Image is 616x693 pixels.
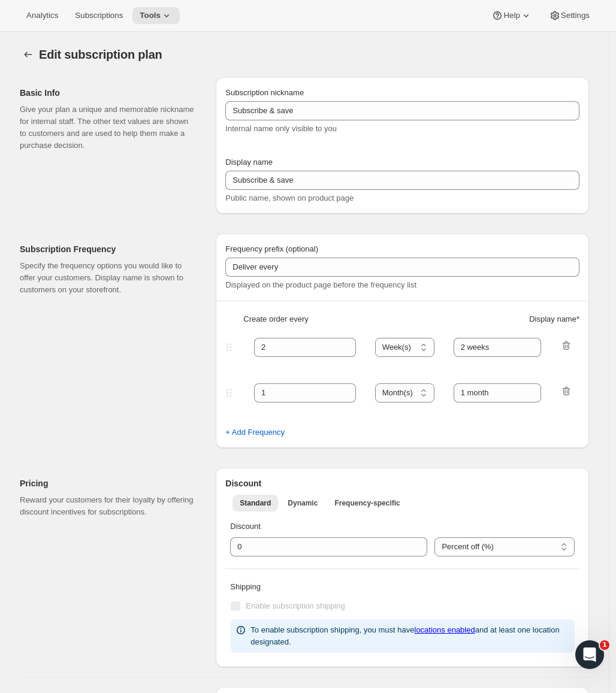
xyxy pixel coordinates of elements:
button: Tools [132,7,180,24]
span: Dynamic [288,498,318,508]
h2: Pricing [20,477,197,489]
p: Shipping [230,581,575,593]
span: Tools [140,11,161,20]
span: Subscription nickname [225,88,304,97]
input: 1 month [454,383,542,403]
h2: Basic Info [20,87,197,99]
p: Give your plan a unique and memorable nickname for internal staff. The other text values are show... [20,104,197,152]
button: Help [484,7,539,24]
p: To enable subscription shipping, you must have and at least one location designated. [250,624,570,648]
p: Discount [230,520,575,532]
span: Internal name only visible to you [225,124,337,133]
button: Subscriptions [68,7,130,24]
span: + Add Frequency [225,426,285,438]
span: Enable subscription shipping [246,601,345,610]
h2: Discount [225,477,579,489]
button: Settings [542,7,597,24]
span: Display name * [529,313,579,325]
input: Deliver every [225,258,579,277]
input: Subscribe & Save [225,171,579,190]
span: Frequency prefix (optional) [225,244,318,253]
span: Create order every [243,313,308,325]
span: Frequency-specific [334,498,400,508]
h2: Subscription Frequency [20,243,197,255]
span: Help [503,11,520,20]
span: 1 [600,640,609,650]
input: 10 [230,537,409,556]
span: Settings [561,11,590,20]
span: Subscriptions [75,11,123,20]
p: Specify the frequency options you would like to offer your customers. Display name is shown to cu... [20,260,197,296]
span: Public name, shown on product page [225,193,354,202]
input: 1 month [454,338,542,357]
a: locations enabled [415,625,475,634]
button: Subscription plans [20,46,37,63]
iframe: Intercom live chat [575,640,604,669]
button: + Add Frequency [218,423,292,442]
input: Subscribe & Save [225,101,579,120]
span: Displayed on the product page before the frequency list [225,280,416,289]
span: Standard [240,498,271,508]
span: Analytics [26,11,58,20]
span: Display name [225,158,273,167]
span: Edit subscription plan [39,48,162,61]
p: Reward your customers for their loyalty by offering discount incentives for subscriptions. [20,494,197,518]
button: Analytics [19,7,65,24]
